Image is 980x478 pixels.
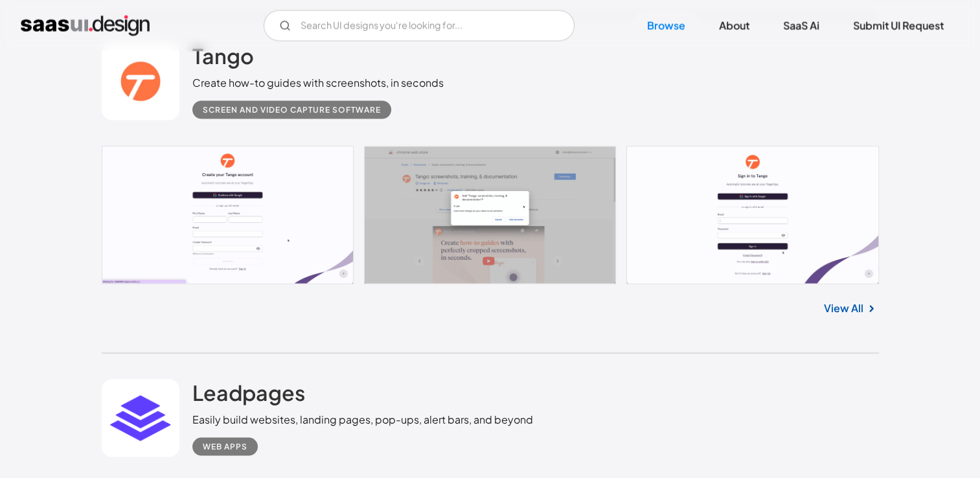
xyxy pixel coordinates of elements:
a: About [703,12,765,40]
form: Email Form [264,10,575,41]
a: SaaS Ai [768,12,835,40]
div: Create how-to guides with screenshots, in seconds [192,75,444,91]
div: Easily build websites, landing pages, pop-ups, alert bars, and beyond [192,412,533,427]
a: Leadpages [192,380,305,412]
a: home [21,16,150,36]
a: View All [824,301,863,316]
a: Browse [632,12,701,40]
div: Screen and Video Capture Software [203,102,381,118]
input: Search UI designs you're looking for... [264,10,575,41]
h2: Tango [192,43,254,69]
a: Tango [192,43,254,75]
h2: Leadpages [192,380,305,405]
a: Submit UI Request [838,12,959,40]
div: Web Apps [203,439,247,455]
